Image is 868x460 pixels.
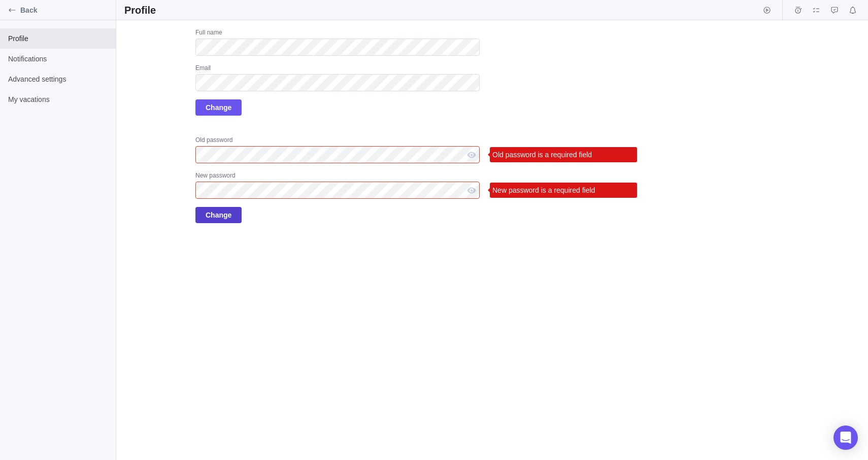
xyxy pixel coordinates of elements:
input: Full name [195,39,480,56]
span: Change [206,209,231,221]
span: My vacations [8,94,108,104]
h2: Profile [124,3,156,17]
span: Notifications [8,54,108,64]
span: Advanced settings [8,74,108,84]
span: Change [195,99,242,116]
span: Change [206,101,231,114]
div: New password [195,171,480,182]
div: Open Intercom Messenger [833,426,858,450]
div: New password is a required field [490,183,637,198]
a: Approval requests [827,8,842,16]
input: Old password [195,146,480,163]
div: Old password [195,136,480,146]
a: Notifications [846,8,860,16]
a: My assignments [809,8,823,16]
a: Time logs [791,8,805,16]
span: Start timer [760,3,774,17]
span: Time logs [791,3,805,17]
div: Old password is a required field [490,147,637,162]
span: Back [20,5,112,15]
span: Approval requests [827,3,842,17]
span: My assignments [809,3,823,17]
span: Change [195,207,242,223]
input: Email [195,74,480,91]
span: Notifications [846,3,860,17]
div: Email [195,64,480,74]
input: New password [195,182,480,199]
span: Profile [8,33,108,44]
div: Full name [195,28,480,39]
